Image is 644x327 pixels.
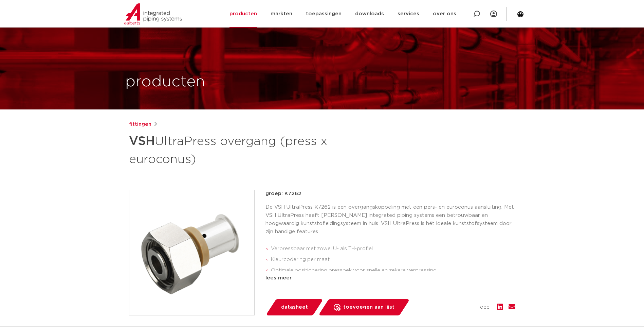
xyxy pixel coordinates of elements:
[129,120,151,128] a: fittingen
[129,135,155,148] strong: VSH
[281,302,308,313] span: datasheet
[265,203,515,236] p: De VSH UltraPress K7262 is een overgangskoppeling met een pers- en euroconus aansluiting. Met VSH...
[265,190,515,198] p: groep: K7262
[480,303,492,311] span: deel:
[129,190,254,315] img: Product Image for VSH UltraPress overgang (press x euroconus)
[125,71,205,93] h1: producten
[343,302,394,313] span: toevoegen aan lijst
[271,265,515,276] li: Optimale positionering pressbek voor snelle en zekere verpressing
[129,131,384,168] h1: UltraPress overgang (press x euroconus)
[265,299,323,315] a: datasheet
[271,243,515,254] li: Verpressbaar met zowel U- als TH-profiel
[265,274,515,282] div: lees meer
[271,254,515,265] li: Kleurcodering per maat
